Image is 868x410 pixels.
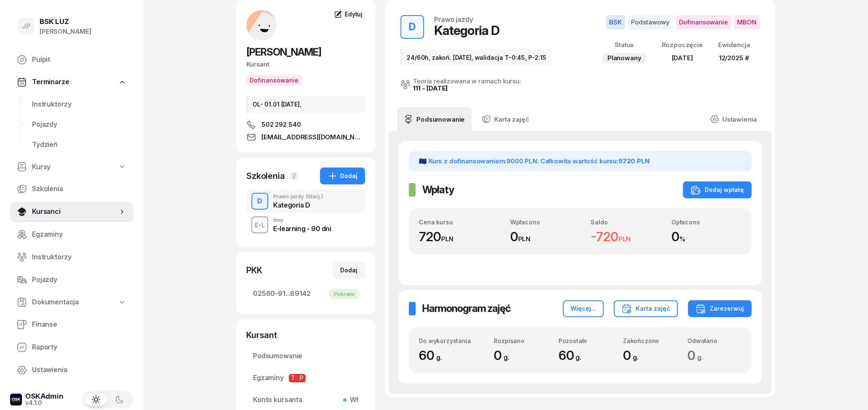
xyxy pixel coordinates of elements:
div: BSK LUZ [40,18,91,25]
span: 9720 PLN [618,157,650,165]
span: Edytuj [345,11,362,18]
div: E-learning - 90 dni [273,225,331,232]
small: g. [697,353,703,362]
span: [DATE] [671,54,692,62]
span: Raporty [32,342,126,353]
div: Pozostało [558,337,612,344]
div: Karta zajęć [621,304,670,314]
div: 720 [419,229,500,245]
div: OSKAdmin [25,393,64,400]
small: PLN [518,235,530,243]
a: Raporty [10,337,133,357]
span: 60 [558,348,585,363]
span: [PERSON_NAME] [246,46,321,58]
span: Dofinansowanie [676,15,731,29]
button: Dodaj [320,168,365,184]
h2: Wpłaty [422,183,454,197]
button: Więcej... [563,300,604,317]
div: [PERSON_NAME] [40,26,91,37]
div: Kategoria D [273,202,323,208]
div: 0 [510,229,580,245]
a: Finanse [10,314,133,335]
span: 2 [290,172,298,180]
a: Edytuj [328,7,368,22]
div: Inny [273,218,331,223]
span: Wł [346,394,358,405]
span: 0 [623,348,643,363]
a: 111 - [DATE] [413,84,448,92]
span: Terminarze [32,77,69,88]
span: Ustawienia [32,365,126,375]
div: Rozpisano [494,337,548,344]
a: Tydzień [25,135,133,155]
a: Egzaminy [10,224,133,245]
button: D [251,193,268,210]
div: Szkolenia [246,170,285,182]
span: JP [22,23,31,30]
div: OL- 01.01 [DATE], [246,96,365,113]
span: 12/2025 # [719,54,749,62]
span: P [297,374,306,382]
span: Podstawowy [628,15,673,29]
div: D [405,19,419,35]
span: Kursanci [32,206,118,217]
span: Dokumentacja [32,297,79,308]
span: 02560-91...89142 [253,288,358,299]
span: (Stacj.) [306,194,323,199]
span: 0 [687,348,707,363]
span: Pulpit [32,54,126,65]
span: Egzaminy [253,373,358,383]
div: Zarezerwuj [695,304,744,314]
span: 0 [494,348,514,363]
small: PLN [618,235,631,243]
div: Pobrano [329,289,360,299]
a: EgzaminyTP [246,368,365,388]
a: 502 292 540 [246,120,365,130]
span: 60 [419,348,446,363]
button: E-LInnyE-learning - 90 dni [246,213,365,237]
button: Zarezerwuj [688,300,751,317]
a: Karta zajęć [475,107,535,131]
img: logo-xs-dark@2x.png [10,394,22,405]
a: Kursy [10,157,133,177]
span: Instruktorzy [32,252,126,263]
button: Dodaj [333,262,365,279]
div: -720 [591,229,661,245]
a: Pojazdy [10,270,133,290]
span: Konto kursanta [253,394,358,405]
span: Pojazdy [32,119,126,130]
div: Dodaj wpłatę [690,185,744,195]
span: T [289,374,297,382]
a: [EMAIL_ADDRESS][DOMAIN_NAME] [246,132,365,142]
div: E-L [251,220,268,230]
button: Karta zajęć [614,300,678,317]
div: Kategoria D [434,23,499,38]
small: g. [503,353,509,362]
span: [EMAIL_ADDRESS][DOMAIN_NAME] [261,132,365,142]
span: 502 292 540 [261,120,301,130]
div: Wpłacono [510,218,580,226]
span: 9000 PLN [506,157,537,165]
a: Terminarze [10,72,133,92]
span: Tydzień [32,139,126,150]
a: Konto kursantaWł [246,390,365,410]
a: Szkolenia [10,179,133,199]
a: 02560-91...89142Pobrano [246,284,365,304]
span: Pojazdy [32,274,126,285]
a: Dokumentacja [10,293,133,312]
a: Pojazdy [25,114,133,135]
a: Instruktorzy [25,94,133,114]
div: Cena kursu [419,218,500,226]
button: BSKPodstawowyDofinansowanieMBON [606,15,760,29]
a: Podsumowanie [246,346,365,366]
small: g. [575,353,581,362]
div: Kursant [246,329,365,341]
h2: Harmonogram zajęć [422,302,511,315]
small: PLN [441,235,454,243]
span: Instruktorzy [32,99,126,110]
div: Rozpoczęcie [661,40,703,51]
div: Prawo jazdy [273,194,323,199]
div: 24/60h, zakoń. [DATE], walidacja T-0:45, P-2:15 [400,49,551,66]
small: % [679,235,685,243]
div: Saldo [591,218,661,226]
